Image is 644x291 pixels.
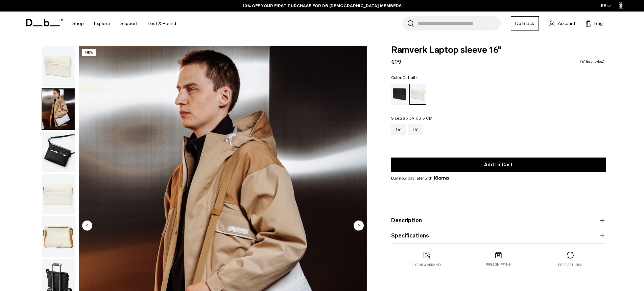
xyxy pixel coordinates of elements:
[558,20,575,27] span: Account
[243,3,402,9] a: 10% OFF YOUR FIRST PURCHASE FOR DB [DEMOGRAPHIC_DATA] MEMBERS
[486,262,511,267] p: Free shipping
[409,84,426,105] a: Oatmilk
[391,216,606,225] button: Description
[67,12,181,36] nav: Main Navigation
[511,16,539,30] a: Db Black
[148,12,176,36] a: Lost & Found
[586,19,603,27] button: Bag
[42,216,75,257] img: Ramverk Laptop sleeve 16" Oatmilk
[391,46,606,55] span: Ramverk Laptop sleeve 16"
[391,59,401,65] span: €99
[82,220,92,232] button: Previous slide
[408,124,423,135] a: 16"
[42,46,75,87] img: Ramverk Laptop sleeve 16" Oatmilk
[120,12,138,36] a: Support
[42,88,75,130] button: Ramverk Laptop sleeve 16" Oatmilk
[42,46,75,87] button: Ramverk Laptop sleeve 16" Oatmilk
[434,176,449,180] img: {"height" => 20, "alt" => "Klarna"}
[391,116,432,120] legend: Size:
[594,20,603,27] span: Bag
[402,75,418,80] span: Oatmilk
[391,124,406,135] a: 14"
[391,158,606,172] button: Add to Cart
[391,76,418,80] legend: Color:
[82,49,97,56] p: New
[391,84,408,105] a: Black Out
[42,131,75,172] button: Ramverk Laptop sleeve 16" Oatmilk
[580,60,604,63] a: Write a review
[549,19,575,27] a: Account
[391,175,449,181] span: Buy now pay later with
[72,12,84,36] a: Shop
[412,263,442,267] p: 2 year warranty
[558,263,582,267] p: Free returns
[354,220,364,232] button: Next slide
[94,12,110,36] a: Explore
[42,131,75,172] img: Ramverk Laptop sleeve 16" Oatmilk
[400,116,432,121] span: 28 x 39 x 3.5 CM
[42,174,75,214] img: Ramverk Laptop sleeve 16" Oatmilk
[42,216,75,257] button: Ramverk Laptop sleeve 16" Oatmilk
[42,89,75,129] img: Ramverk Laptop sleeve 16" Oatmilk
[42,173,75,215] button: Ramverk Laptop sleeve 16" Oatmilk
[391,232,606,240] button: Specifications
